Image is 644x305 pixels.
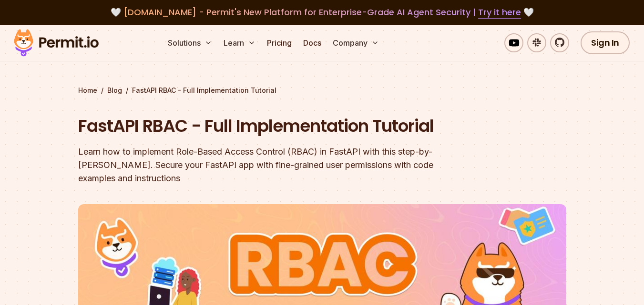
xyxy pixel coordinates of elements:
[299,33,325,52] a: Docs
[78,86,566,95] div: / /
[478,6,521,19] a: Try it here
[164,33,216,52] button: Solutions
[23,6,621,19] div: 🤍 🤍
[107,86,122,95] a: Blog
[220,33,259,52] button: Learn
[78,145,444,185] div: Learn how to implement Role-Based Access Control (RBAC) in FastAPI with this step-by-[PERSON_NAME...
[329,33,383,52] button: Company
[263,33,296,52] a: Pricing
[78,86,97,95] a: Home
[123,6,521,18] span: [DOMAIN_NAME] - Permit's New Platform for Enterprise-Grade AI Agent Security |
[581,31,630,54] a: Sign In
[78,114,444,138] h1: FastAPI RBAC - Full Implementation Tutorial
[10,27,103,59] img: Permit logo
